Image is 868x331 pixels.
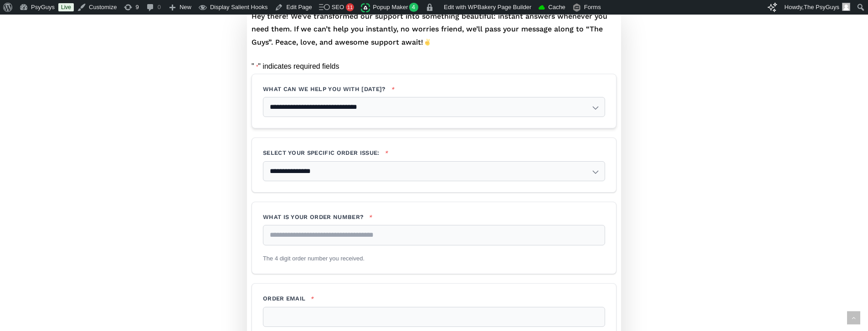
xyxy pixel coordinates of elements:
label: What can we help you with [DATE]? [263,85,605,93]
img: ✌️ [424,38,431,46]
div: 11 [346,3,354,11]
span: 4 [409,3,419,12]
p: " " indicates required fields [252,60,616,74]
span: The PsyGuys [804,4,839,10]
div: The 4 digit order number you received. [263,248,605,263]
p: Hey there! We’ve transformed our support into something beautiful: instant answers whenever you n... [252,10,616,49]
label: Select your specific order issue: [263,149,605,157]
label: What is your order number? [263,213,605,221]
label: Order Email [263,295,605,303]
a: Back to top [847,311,860,325]
img: Avatar photo [842,3,850,11]
a: Live [58,3,74,11]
